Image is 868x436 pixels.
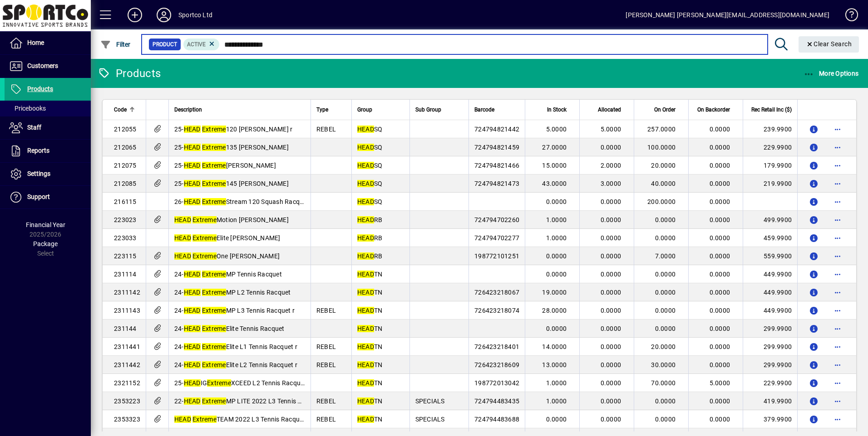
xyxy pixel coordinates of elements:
[316,105,346,115] div: Type
[547,105,567,115] span: In Stock
[601,397,621,405] span: 0.0000
[830,376,845,390] button: More options
[357,105,404,115] div: Group
[743,229,797,247] td: 459.9900
[192,234,217,242] em: Extreme
[357,271,383,278] span: TN
[546,416,567,423] span: 0.0000
[357,379,374,387] em: HEAD
[542,343,567,350] span: 14.0000
[474,144,519,151] span: 724794821459
[655,271,676,278] span: 0.0000
[174,252,191,260] em: HEAD
[174,252,280,260] span: One [PERSON_NAME]
[357,379,383,387] span: TN
[114,144,137,151] span: 212065
[357,216,374,223] em: HEAD
[184,379,201,387] em: HEAD
[655,252,676,260] span: 7.0000
[202,198,226,205] em: Extreme
[192,416,217,423] em: Extreme
[542,289,567,296] span: 19.0000
[647,126,676,133] span: 257.0000
[801,65,861,82] button: More Options
[174,325,285,332] span: 24- Elite Tennis Racquet
[474,343,519,350] span: 726423218401
[651,180,676,187] span: 40.0000
[9,105,46,112] span: Pricebooks
[114,180,137,187] span: 212085
[542,144,567,151] span: 27.0000
[184,271,201,278] em: HEAD
[474,289,519,296] span: 726423218067
[655,234,676,242] span: 0.0000
[651,343,676,350] span: 20.0000
[830,122,845,136] button: More options
[601,252,621,260] span: 0.0000
[100,41,131,48] span: Filter
[710,307,730,314] span: 0.0000
[546,325,567,332] span: 0.0000
[474,416,519,423] span: 724794483688
[192,252,217,260] em: Extreme
[743,138,797,156] td: 229.9900
[357,180,383,187] span: SQ
[474,105,494,115] span: Barcode
[830,176,845,191] button: More options
[710,198,730,205] span: 0.0000
[27,170,50,177] span: Settings
[601,144,621,151] span: 0.0000
[114,234,137,242] span: 223033
[830,394,845,408] button: More options
[357,416,383,423] span: TN
[830,194,845,209] button: More options
[743,211,797,229] td: 499.9900
[710,361,730,368] span: 0.0000
[694,105,738,115] div: On Backorder
[743,156,797,174] td: 179.9900
[710,234,730,242] span: 0.0000
[174,234,191,242] em: HEAD
[542,162,567,169] span: 15.0000
[647,144,676,151] span: 100.0000
[804,70,859,77] span: More Options
[27,193,50,200] span: Support
[474,234,519,242] span: 724794702277
[184,325,201,332] em: HEAD
[174,162,276,169] span: 25- [PERSON_NAME]
[651,379,676,387] span: 70.0000
[601,271,621,278] span: 0.0000
[114,126,137,133] span: 212055
[655,397,676,405] span: 0.0000
[357,216,383,223] span: RB
[474,307,519,314] span: 726423218074
[357,343,374,350] em: HEAD
[474,216,519,223] span: 724794702260
[357,289,383,296] span: TN
[655,216,676,223] span: 0.0000
[357,271,374,278] em: HEAD
[114,271,137,278] span: 231114
[655,325,676,332] span: 0.0000
[114,361,140,368] span: 2311442
[601,416,621,423] span: 0.0000
[174,416,314,423] span: TEAM 2022 L3 Tennis Racquet***
[27,85,53,92] span: Products
[149,7,178,23] button: Profile
[830,285,845,300] button: More options
[357,126,374,133] em: HEAD
[184,162,201,169] em: HEAD
[647,198,676,205] span: 200.0000
[33,240,58,247] span: Package
[357,325,374,332] em: HEAD
[357,307,374,314] em: HEAD
[26,221,65,228] span: Financial Year
[710,343,730,350] span: 0.0000
[184,180,201,187] em: HEAD
[174,271,282,278] span: 24- MP Tennis Racquet
[5,55,91,78] a: Customers
[316,126,336,133] span: REBEL
[184,198,201,205] em: HEAD
[202,397,226,405] em: Extreme
[546,234,567,242] span: 1.0000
